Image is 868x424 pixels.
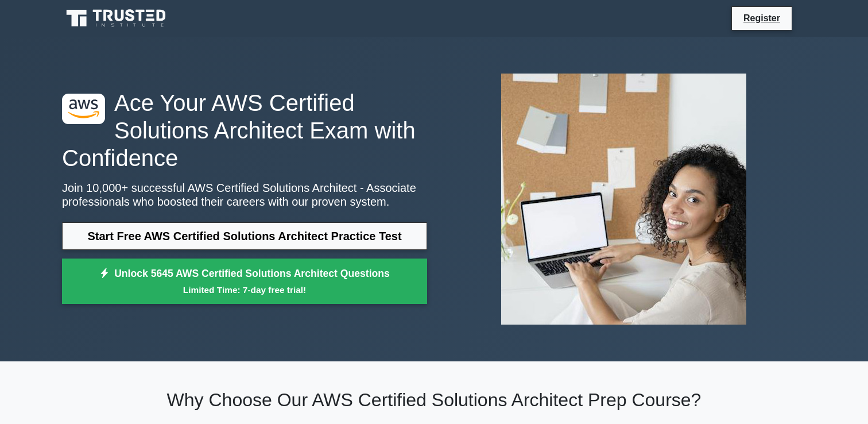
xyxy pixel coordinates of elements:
p: Join 10,000+ successful AWS Certified Solutions Architect - Associate professionals who boosted t... [62,181,427,209]
h2: Why Choose Our AWS Certified Solutions Architect Prep Course? [62,389,806,411]
a: Start Free AWS Certified Solutions Architect Practice Test [62,222,427,250]
h1: Ace Your AWS Certified Solutions Architect Exam with Confidence [62,89,427,172]
a: Register [737,11,787,25]
small: Limited Time: 7-day free trial! [76,283,413,296]
a: Unlock 5645 AWS Certified Solutions Architect QuestionsLimited Time: 7-day free trial! [62,259,427,304]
